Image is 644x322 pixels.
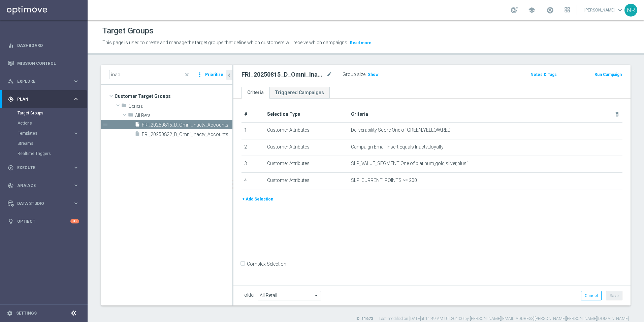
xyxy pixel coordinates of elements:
[135,122,140,129] i: insert_drive_file
[135,113,232,118] span: All Retail
[8,183,73,189] div: Analyze
[379,316,629,322] label: Last modified on [DATE] at 11:49 AM UTC-04:00 by [PERSON_NAME][EMAIL_ADDRESS][PERSON_NAME][PERSON...
[18,120,70,126] a: Actions
[142,132,232,137] span: FRI_20250822_D_Omni_Inactv_Accounts
[18,149,87,159] div: Realtime Triggers
[343,72,365,77] label: Group size
[184,72,190,77] span: close
[18,118,87,128] div: Actions
[528,6,536,14] span: school
[624,4,637,17] div: NR
[8,43,14,49] i: equalizer
[128,112,133,120] i: folder
[7,97,79,102] button: gps_fixed Plan keyboard_arrow_right
[17,202,73,206] span: Data Studio
[8,96,73,102] div: Plan
[269,87,330,99] a: Triggered Campaigns
[17,97,73,101] span: Plan
[241,139,264,156] td: 2
[351,178,417,183] span: SLP_CURRENT_POINTS >= 200
[18,151,70,156] a: Realtime Triggers
[241,195,274,203] button: + Add Selection
[18,110,70,116] a: Target Groups
[102,26,154,36] h1: Target Groups
[7,183,79,188] button: track_changes Analyze keyboard_arrow_right
[73,164,79,171] i: keyboard_arrow_right
[8,36,79,54] div: Dashboard
[226,70,232,80] button: chevron_left
[73,182,79,189] i: keyboard_arrow_right
[226,72,232,78] i: chevron_left
[135,131,140,139] i: insert_drive_file
[8,200,73,207] div: Data Studio
[7,43,79,48] button: equalizer Dashboard
[241,122,264,139] td: 1
[7,219,79,224] button: lightbulb Optibot +10
[365,72,366,77] label: :
[73,78,79,84] i: keyboard_arrow_right
[115,91,232,101] span: Customer Target Groups
[7,165,79,170] button: play_circle_outline Execute keyboard_arrow_right
[7,201,79,206] button: Data Studio keyboard_arrow_right
[18,131,79,136] button: Templates keyboard_arrow_right
[73,130,79,137] i: keyboard_arrow_right
[241,71,325,79] h2: FRI_20250815_D_Omni_Inactv_Accounts
[17,79,73,83] span: Explore
[355,316,373,322] label: ID: 11673
[264,172,348,189] td: Customer Attributes
[17,166,73,170] span: Execute
[16,311,37,315] a: Settings
[8,78,73,84] div: Explore
[368,72,379,77] span: Show
[142,122,232,128] span: FRI_20250815_D_Omni_Inactv_Accounts
[606,291,622,300] button: Save
[264,139,348,156] td: Customer Attributes
[8,218,14,224] i: lightbulb
[351,127,451,133] span: Deliverability Score One of GREEN,YELLOW,RED
[241,292,255,298] label: Folder
[8,183,14,189] i: track_changes
[73,96,79,102] i: keyboard_arrow_right
[241,107,264,122] th: #
[8,165,73,171] div: Execute
[18,138,87,149] div: Streams
[8,165,14,171] i: play_circle_outline
[73,200,79,207] i: keyboard_arrow_right
[351,161,469,166] span: SLP_VALUE_SEGMENT One of platinum,gold,silver,plus1
[18,141,70,146] a: Streams
[102,40,348,45] span: This page is used to create and manage the target groups that define which customers will receive...
[7,79,79,84] button: person_search Explore keyboard_arrow_right
[594,71,622,78] button: Run Campaign
[128,103,232,109] span: General
[18,108,87,118] div: Target Groups
[7,61,79,66] button: Mission Control
[8,212,79,230] div: Optibot
[121,103,127,110] i: folder
[17,212,70,230] a: Optibot
[8,96,14,102] i: gps_fixed
[241,172,264,189] td: 4
[18,128,87,138] div: Templates
[241,156,264,173] td: 3
[241,87,269,99] a: Criteria
[247,261,286,267] label: Complex Selection
[109,70,191,79] input: Quick find group or folder
[70,219,79,223] div: +10
[17,184,73,188] span: Analyze
[264,122,348,139] td: Customer Attributes
[616,6,624,14] span: keyboard_arrow_down
[7,310,13,316] i: settings
[204,70,224,79] button: Prioritize
[584,5,624,15] a: [PERSON_NAME]keyboard_arrow_down
[264,156,348,173] td: Customer Attributes
[18,131,66,135] span: Templates
[351,111,368,117] span: Criteria
[18,131,73,135] div: Templates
